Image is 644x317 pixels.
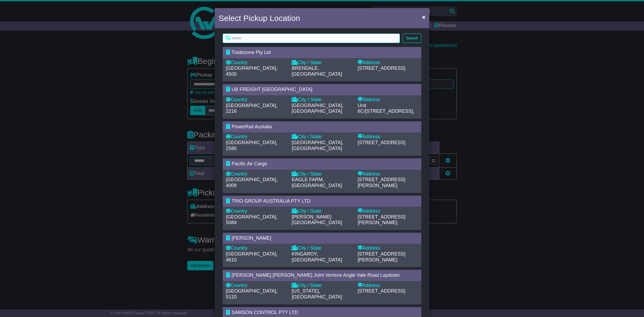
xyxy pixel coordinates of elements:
[232,87,312,92] span: UB FREIGHT [GEOGRAPHIC_DATA]
[232,310,298,315] span: SAMSON CONTROL PTY LTD
[358,171,418,177] div: Address
[292,288,342,300] span: [US_STATE], [GEOGRAPHIC_DATA]
[358,208,418,214] div: Address
[226,171,286,177] div: Country
[402,34,421,43] button: Search
[226,65,277,77] span: [GEOGRAPHIC_DATA], 4500
[358,288,405,294] span: [STREET_ADDRESS]
[226,134,286,140] div: Country
[232,235,271,241] span: [PERSON_NAME]
[232,272,400,278] span: [PERSON_NAME] [PERSON_NAME] Joint Venture Angle Vale Road Laydown
[226,60,286,66] div: Country
[292,97,352,103] div: City / State
[232,50,271,55] span: Tradezone Pty Ltd
[358,103,414,114] span: Unit 6C/[STREET_ADDRESS],
[226,208,286,214] div: Country
[358,134,418,140] div: Address
[232,124,272,129] span: PowerRail Austalia
[232,198,310,204] span: TRIO GROUP AUSTRALIA PTY LTD
[226,283,286,289] div: Country
[292,177,342,188] span: EAGLE FARM, [GEOGRAPHIC_DATA]
[422,14,425,20] span: ×
[226,288,277,300] span: [GEOGRAPHIC_DATA], 5120
[292,65,342,77] span: BRENDALE, [GEOGRAPHIC_DATA]
[358,140,405,145] span: [STREET_ADDRESS]
[292,103,343,114] span: [GEOGRAPHIC_DATA], [GEOGRAPHIC_DATA]
[358,283,418,289] div: Address
[292,140,343,151] span: [GEOGRAPHIC_DATA], [GEOGRAPHIC_DATA]
[358,177,405,188] span: [STREET_ADDRESS][PERSON_NAME]
[226,177,277,188] span: [GEOGRAPHIC_DATA], 4009
[292,245,352,251] div: City / State
[226,245,286,251] div: Country
[419,12,428,23] button: Close
[292,251,342,263] span: KINGAROY, [GEOGRAPHIC_DATA]
[358,214,405,225] span: [STREET_ADDRESS][PERSON_NAME]
[358,251,405,263] span: [STREET_ADDRESS][PERSON_NAME]
[292,60,352,66] div: City / State
[292,208,352,214] div: City / State
[292,283,352,289] div: City / State
[226,214,277,225] span: [GEOGRAPHIC_DATA], 5084
[219,12,300,24] h4: Select Pickup Location
[226,140,277,151] span: [GEOGRAPHIC_DATA], 2580
[358,65,405,71] span: [STREET_ADDRESS]
[292,171,352,177] div: City / State
[292,134,352,140] div: City / State
[232,161,267,166] span: Pacific Air Cargo
[358,245,418,251] div: Address
[292,214,342,225] span: [PERSON_NAME][GEOGRAPHIC_DATA]
[226,251,277,263] span: [GEOGRAPHIC_DATA], 4610
[358,97,418,103] div: Address
[226,103,277,114] span: [GEOGRAPHIC_DATA], 2216
[226,97,286,103] div: Country
[358,60,418,66] div: Address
